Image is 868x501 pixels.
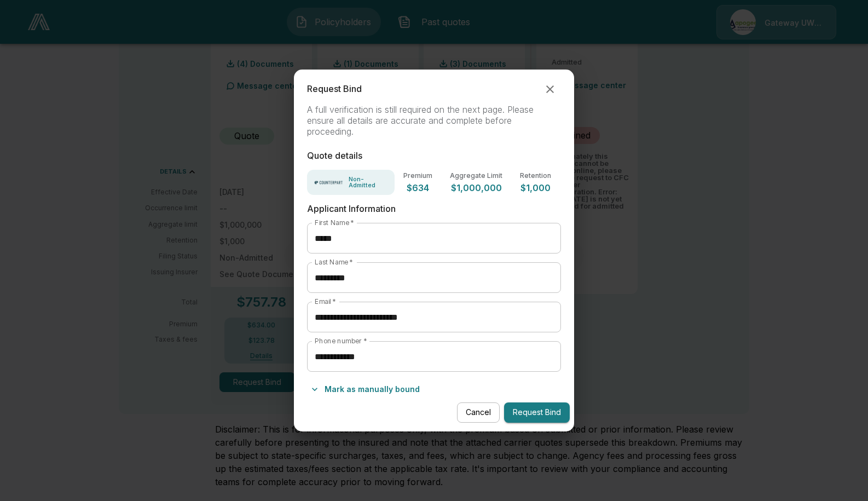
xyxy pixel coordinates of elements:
[457,402,500,423] button: Cancel
[314,177,345,188] img: Carrier Logo
[307,151,561,161] p: Quote details
[307,204,561,214] p: Applicant Information
[450,183,502,192] p: $1,000,000
[307,381,424,398] button: Mark as manually bound
[307,105,561,137] p: A full verification is still required on the next page. Please ensure all details are accurate an...
[520,172,551,179] p: Retention
[315,218,354,227] label: First Name
[520,183,551,192] p: $1,000
[315,336,367,345] label: Phone number
[315,297,336,306] label: Email
[315,257,353,267] label: Last Name
[349,176,388,188] p: Non-Admitted
[403,172,432,179] p: Premium
[403,183,432,192] p: $634
[307,84,362,94] p: Request Bind
[450,172,502,179] p: Aggregate Limit
[504,402,570,423] button: Request Bind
